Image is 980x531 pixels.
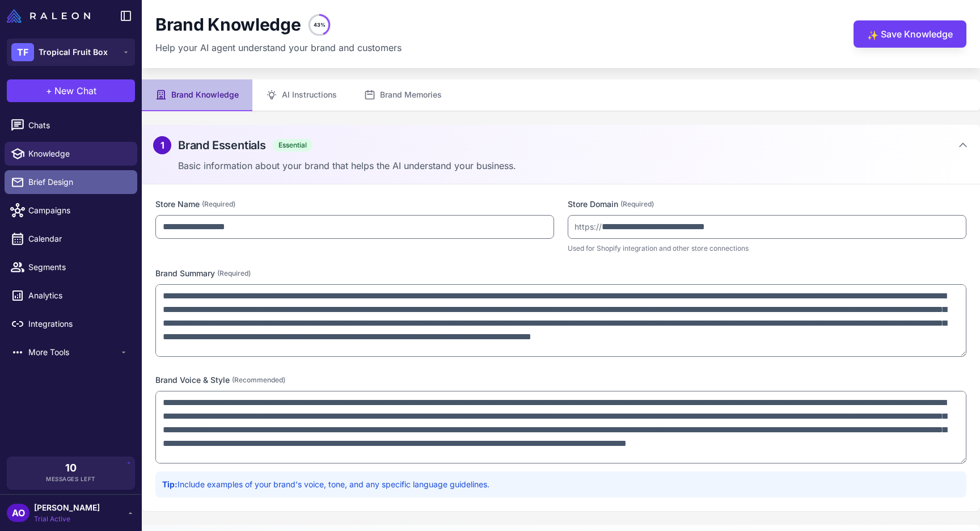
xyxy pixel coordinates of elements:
button: +New Chat [7,79,135,102]
span: Integrations [28,318,128,330]
div: 1 [153,136,171,154]
a: Brief Design [5,170,137,194]
span: Knowledge [28,147,128,160]
a: Analytics [5,284,137,307]
span: (Required) [202,199,235,209]
span: 10 [65,463,77,473]
span: Campaigns [28,204,128,217]
p: Basic information about your brand that helps the AI understand your business. [178,159,969,172]
span: [PERSON_NAME] [34,501,100,514]
a: Integrations [5,312,137,336]
div: TF [11,43,34,61]
p: Help your AI agent understand your brand and customers [155,41,402,54]
a: Raleon Logo [7,9,95,23]
span: (Required) [620,199,654,209]
button: Brand Knowledge [142,79,252,111]
span: Analytics [28,289,128,302]
span: Chats [28,119,128,132]
button: Brand Memories [350,79,455,111]
button: TFTropical Fruit Box [7,39,135,66]
a: Segments [5,255,137,279]
span: Calendar [28,233,128,245]
span: New Chat [54,84,96,98]
h1: Brand Knowledge [155,14,301,36]
a: Campaigns [5,199,137,222]
a: Chats [5,113,137,137]
label: Store Name [155,198,554,210]
span: + [46,84,52,98]
p: Used for Shopify integration and other store connections [568,243,966,254]
a: Knowledge [5,142,137,166]
text: 43% [313,22,325,28]
span: More Tools [28,346,119,359]
label: Brand Summary [155,267,966,280]
button: AI Instructions [252,79,350,111]
span: Trial Active [34,514,100,524]
span: Essential [273,139,312,151]
div: AO [7,504,29,522]
span: Brief Design [28,176,128,188]
span: Messages Left [46,475,96,483]
span: Segments [28,261,128,273]
a: Calendar [5,227,137,251]
span: (Recommended) [232,375,285,385]
strong: Tip: [162,479,178,489]
span: (Required) [217,268,251,279]
img: Raleon Logo [7,9,90,23]
p: Include examples of your brand's voice, tone, and any specific language guidelines. [162,478,960,491]
span: Tropical Fruit Box [39,46,108,58]
h2: Brand Essentials [178,137,266,154]
label: Store Domain [568,198,966,210]
label: Brand Voice & Style [155,374,966,386]
button: ✨Save Knowledge [854,20,966,48]
span: ✨ [867,28,876,37]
